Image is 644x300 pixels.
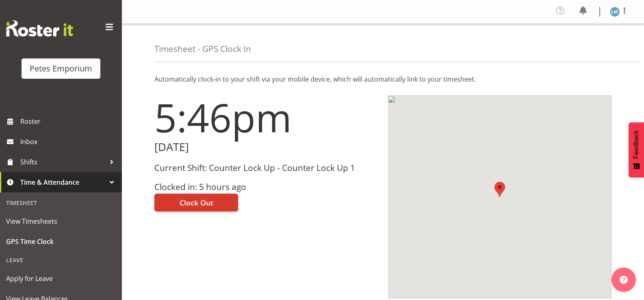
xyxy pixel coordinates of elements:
span: Shifts [20,156,106,168]
div: Timesheet [2,194,120,211]
button: Feedback - Show survey [629,122,644,177]
a: Apply for Leave [2,268,120,289]
h1: 5:46pm [154,95,378,139]
h2: [DATE] [154,141,378,153]
span: Inbox [20,136,118,148]
button: Clock Out [154,194,238,212]
img: help-xxl-2.png [620,276,628,284]
span: View Timesheets [6,215,116,227]
span: Apply for Leave [6,272,116,285]
img: Rosterit website logo [6,20,73,37]
span: GPS Time Clock [6,235,116,248]
span: Roster [20,115,118,127]
img: lianne-morete5410.jpg [610,7,620,17]
span: Feedback [633,130,640,159]
h3: Clocked in: 5 hours ago [154,182,378,192]
a: GPS Time Clock [2,231,120,252]
h3: Current Shift: Counter Lock Up - Counter Lock Up 1 [154,163,378,173]
p: Automatically clock-in to your shift via your mobile device, which will automatically link to you... [154,74,611,84]
h4: Timesheet - GPS Clock In [154,44,251,54]
div: Petes Emporium [30,63,92,75]
a: View Timesheets [2,211,120,231]
span: Time & Attendance [20,176,106,188]
div: Leave [2,252,120,268]
span: Clock Out [180,197,213,208]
